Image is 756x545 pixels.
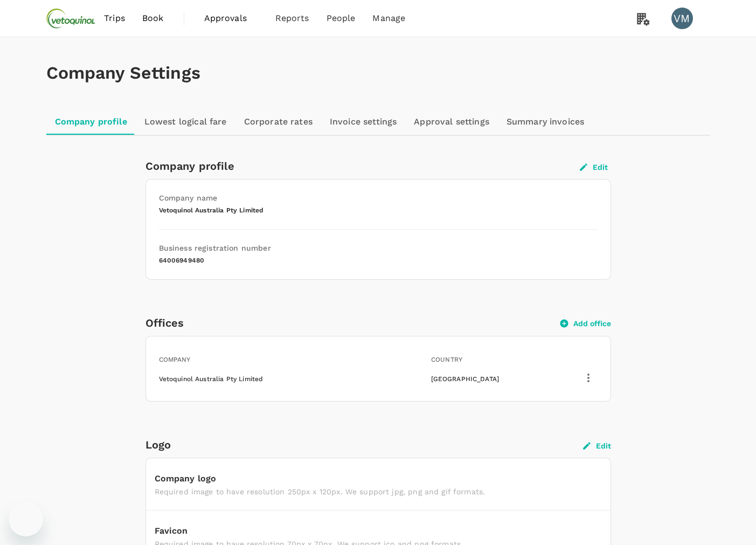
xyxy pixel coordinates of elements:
[145,157,234,175] h6: Company profile
[275,12,309,25] span: Reports
[46,63,710,83] h1: Company Settings
[372,12,405,25] span: Manage
[327,12,356,25] span: People
[583,441,611,451] button: Edit
[431,356,462,363] span: Country
[155,471,602,486] div: Company logo
[204,12,258,25] span: Approvals
[405,109,498,135] a: Approval settings
[431,375,500,383] span: [GEOGRAPHIC_DATA]
[155,523,602,539] div: Favicon
[560,319,611,328] button: Add office
[159,356,191,363] span: Company
[577,162,611,172] button: Edit
[321,109,405,135] a: Invoice settings
[159,243,598,254] h6: Business registration number
[145,436,171,453] h6: Logo
[498,109,593,135] a: Summary invoices
[142,12,164,25] span: Book
[155,486,602,497] p: Required image to have resolution 250px x 120px. We support jpg, png and gif formats.
[159,192,598,204] h6: Company name
[46,109,136,135] a: Company profile
[159,206,264,214] span: Vetoquinol Australia Pty Limited
[235,109,321,135] a: Corporate rates
[104,12,125,25] span: Trips
[671,8,693,29] div: VM
[159,375,263,383] span: Vetoquinol Australia Pty Limited
[136,109,235,135] a: Lowest logical fare
[46,6,96,30] img: Vetoquinol Australia Pty Limited
[159,257,205,264] span: 64006949480
[9,502,43,536] iframe: Button to launch messaging window
[145,314,184,332] h6: Offices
